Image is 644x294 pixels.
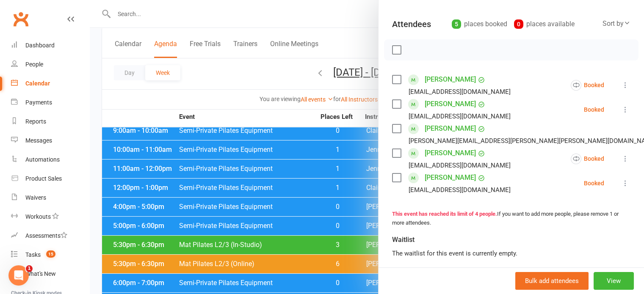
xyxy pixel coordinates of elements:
div: places available [514,18,575,30]
a: Reports [11,112,89,131]
a: Workouts [11,207,89,226]
a: Assessments [11,226,89,245]
div: Automations [25,156,60,163]
div: Product Sales [25,175,62,182]
div: Workouts [25,213,51,220]
div: People [25,61,43,68]
a: [PERSON_NAME] [425,73,476,86]
div: Waivers [25,194,46,201]
div: Booked [584,180,604,186]
div: [EMAIL_ADDRESS][DOMAIN_NAME] [409,184,511,195]
strong: This event has reached its limit of 4 people. [392,211,497,217]
div: Sort by [603,18,630,29]
div: Payments [25,99,52,106]
a: Product Sales [11,169,89,188]
a: Messages [11,131,89,150]
div: The waitlist for this event is currently empty. [392,248,630,258]
div: Attendees [392,18,431,30]
div: Tasks [25,251,41,258]
div: Waitlist [392,234,416,246]
a: Dashboard [11,36,89,55]
div: 0 [514,19,523,29]
button: Bulk add attendees [515,272,589,290]
div: places booked [452,18,507,30]
a: People [11,55,89,74]
div: [EMAIL_ADDRESS][DOMAIN_NAME] [409,160,511,171]
div: Booked [571,80,604,91]
div: Booked [571,154,604,164]
button: View [594,272,634,290]
div: Dashboard [25,42,55,49]
a: Payments [11,93,89,112]
div: Calendar [25,80,50,87]
span: 1 [26,265,33,272]
div: Booked [584,107,604,113]
div: [EMAIL_ADDRESS][DOMAIN_NAME] [409,111,511,122]
a: [PERSON_NAME] [425,122,476,135]
a: [PERSON_NAME] [425,171,476,184]
a: Tasks 15 [11,245,89,264]
a: Waivers [11,188,89,207]
a: Automations [11,150,89,169]
div: If you want to add more people, please remove 1 or more attendees. [392,210,630,228]
div: Reports [25,118,46,125]
a: Calendar [11,74,89,93]
div: Messages [25,137,52,144]
div: Assessments [25,232,67,239]
div: [EMAIL_ADDRESS][DOMAIN_NAME] [409,86,511,97]
div: 5 [452,19,461,29]
a: [PERSON_NAME] [425,97,476,111]
a: Clubworx [10,8,31,30]
a: [PERSON_NAME] [425,146,476,160]
a: What's New [11,264,89,283]
div: What's New [25,270,56,277]
span: 15 [46,250,55,258]
iframe: Intercom live chat [8,265,29,286]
